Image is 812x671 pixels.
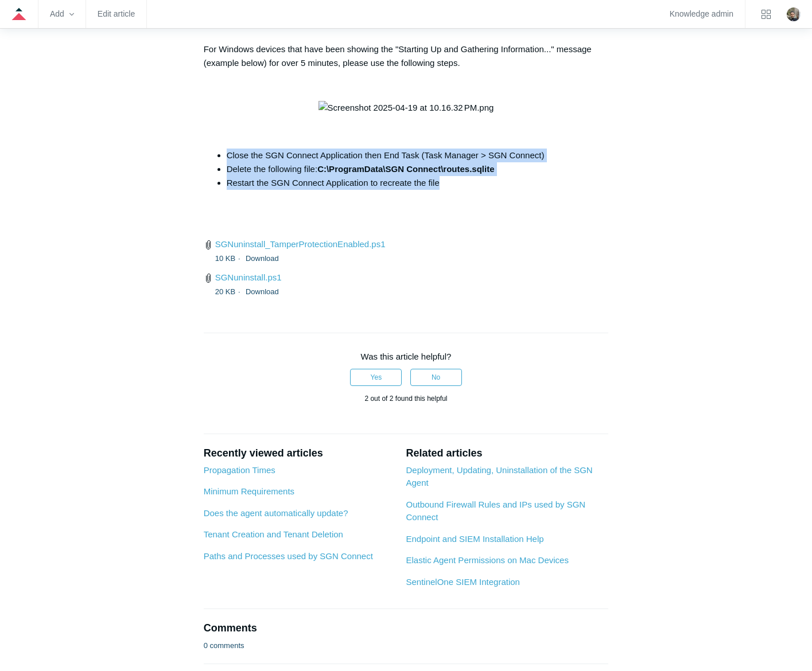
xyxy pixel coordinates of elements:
[204,42,609,70] p: For Windows devices that have been showing the "Starting Up and Gathering Information..." message...
[204,465,275,475] a: Propagation Times
[317,164,494,174] strong: C:\ProgramData\SGN Connect\routes.sqlite
[406,500,585,522] a: Outbound Firewall Rules and IPs used by SGN Connect
[204,446,395,461] h2: Recently viewed articles
[98,11,135,17] a: Edit article
[406,577,519,587] a: SentinelOne SIEM Integration
[227,149,609,162] li: Close the SGN Connect Application then End Task (Task Manager > SGN Connect)
[318,101,494,115] img: Screenshot 2025-04-19 at 10.16.32 PM.png
[215,239,386,249] a: SGNuninstall_TamperProtectionEnabled.ps1
[787,7,801,21] zd-hc-trigger: Click your profile icon to open the profile menu
[410,369,462,386] button: This article was not helpful
[787,7,801,21] img: user avatar
[670,11,733,17] a: Knowledge admin
[406,465,592,488] a: Deployment, Updating, Uninstallation of the SGN Agent
[406,446,608,461] h2: Related articles
[350,369,402,386] button: This article was helpful
[204,551,373,561] a: Paths and Processes used by SGN Connect
[204,640,244,652] p: 0 comments
[406,534,543,544] a: Endpoint and SIEM Installation Help
[215,287,243,296] span: 20 KB
[361,352,452,361] span: Was this article helpful?
[204,486,294,496] a: Minimum Requirements
[204,621,609,636] h2: Comments
[406,555,568,565] a: Elastic Agent Permissions on Mac Devices
[215,254,243,263] span: 10 KB
[215,272,282,282] a: SGNuninstall.ps1
[246,287,279,296] a: Download
[227,176,609,190] li: Restart the SGN Connect Application to recreate the file
[246,254,279,263] a: Download
[50,11,74,17] zd-hc-trigger: Add
[364,395,447,403] span: 2 out of 2 found this helpful
[204,508,348,518] a: Does the agent automatically update?
[227,162,609,176] li: Delete the following file:
[204,529,343,539] a: Tenant Creation and Tenant Deletion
